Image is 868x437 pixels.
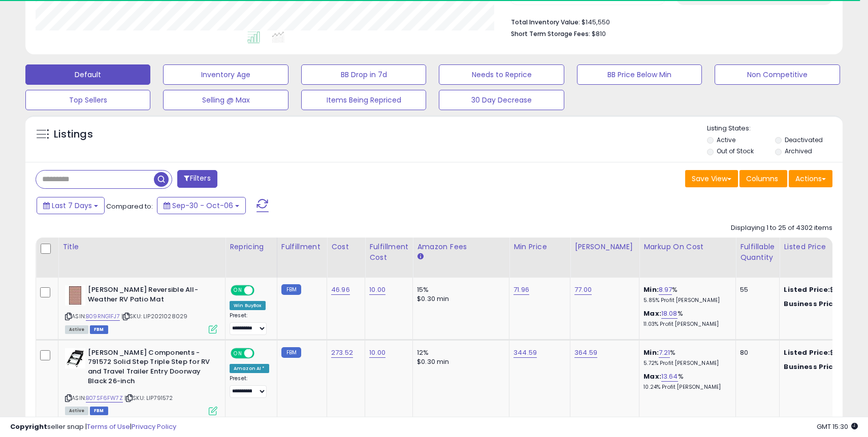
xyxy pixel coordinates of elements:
[65,325,88,334] span: All listings currently available for purchase on Amazon
[644,285,659,294] b: Min:
[52,200,92,211] span: Last 7 Days
[784,348,830,357] b: Listed Price:
[661,372,678,382] a: 13.64
[301,64,426,85] button: BB Drop in 7d
[65,285,217,332] div: ASIN:
[369,242,408,263] div: Fulfillment Cost
[731,223,832,233] div: Displaying 1 to 25 of 4302 items
[417,285,501,294] div: 15%
[369,285,385,295] a: 10.00
[88,348,211,388] b: [PERSON_NAME] Components - 791572 Solid Step Triple Step for RV and Travel Trailer Entry Doorway ...
[281,242,323,252] div: Fulfillment
[417,252,423,261] small: Amazon Fees.
[163,64,288,85] button: Inventory Age
[746,174,778,184] span: Columns
[232,286,244,295] span: ON
[644,372,728,391] div: %
[785,147,812,155] label: Archived
[644,348,728,367] div: %
[230,312,269,335] div: Preset:
[644,309,661,318] b: Max:
[785,136,823,144] label: Deactivated
[513,348,537,358] a: 344.59
[784,362,840,372] b: Business Price:
[439,90,564,110] button: 30 Day Decrease
[784,362,868,372] div: $344.61
[715,64,840,85] button: Non Competitive
[784,299,840,309] b: Business Price:
[789,170,832,187] button: Actions
[417,294,501,304] div: $0.30 min
[65,285,85,306] img: 41Y4KjJycFL._SL40_.jpg
[707,124,843,133] p: Listing States:
[88,285,211,307] b: [PERSON_NAME] Reversible All-Weather RV Patio Mat
[90,325,108,334] span: FBM
[331,242,361,252] div: Cost
[644,360,728,367] p: 5.72% Profit [PERSON_NAME]
[281,284,301,295] small: FBM
[281,347,301,358] small: FBM
[230,301,266,310] div: Win BuyBox
[740,242,775,263] div: Fulfillable Quantity
[513,242,566,252] div: Min Price
[577,64,702,85] button: BB Price Below Min
[740,348,771,357] div: 80
[331,348,353,358] a: 273.52
[253,286,269,295] span: OFF
[717,147,754,155] label: Out of Stock
[62,242,221,252] div: Title
[661,309,678,319] a: 18.08
[232,349,244,357] span: ON
[177,170,217,188] button: Filters
[124,394,173,402] span: | SKU: LIP791572
[644,372,661,381] b: Max:
[230,375,269,398] div: Preset:
[10,422,47,431] strong: Copyright
[644,285,728,304] div: %
[54,127,93,142] h5: Listings
[574,285,592,295] a: 77.00
[331,285,350,295] a: 46.96
[574,242,635,252] div: [PERSON_NAME]
[784,299,868,309] div: $71.96
[740,285,771,294] div: 55
[157,197,246,214] button: Sep-30 - Oct-06
[121,312,187,320] span: | SKU: LIP2021028029
[37,197,105,214] button: Last 7 Days
[301,90,426,110] button: Items Being Repriced
[659,285,672,295] a: 8.97
[163,90,288,110] button: Selling @ Max
[644,348,659,357] b: Min:
[784,285,868,294] div: $71.96
[717,136,735,144] label: Active
[644,321,728,328] p: 11.03% Profit [PERSON_NAME]
[784,348,868,357] div: $344.61
[817,422,858,431] span: 2025-10-14 15:30 GMT
[132,422,176,431] a: Privacy Policy
[106,201,153,211] span: Compared to:
[87,422,130,431] a: Terms of Use
[230,364,269,373] div: Amazon AI *
[659,348,670,358] a: 7.21
[25,64,150,85] button: Default
[65,348,85,368] img: 41zC0462b8L._SL40_.jpg
[574,348,597,358] a: 364.59
[369,348,385,358] a: 10.00
[784,285,830,294] b: Listed Price:
[740,170,787,187] button: Columns
[644,384,728,391] p: 10.24% Profit [PERSON_NAME]
[86,312,120,321] a: B09RNG1FJ7
[685,170,738,187] button: Save View
[644,242,731,252] div: Markup on Cost
[644,297,728,304] p: 5.85% Profit [PERSON_NAME]
[513,285,529,295] a: 71.96
[10,422,176,432] div: seller snap | |
[417,242,505,252] div: Amazon Fees
[417,348,501,357] div: 12%
[439,64,564,85] button: Needs to Reprice
[639,238,736,278] th: The percentage added to the cost of goods (COGS) that forms the calculator for Min & Max prices.
[172,200,233,211] span: Sep-30 - Oct-06
[417,357,501,366] div: $0.30 min
[644,309,728,328] div: %
[86,394,123,402] a: B07SF6FW7Z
